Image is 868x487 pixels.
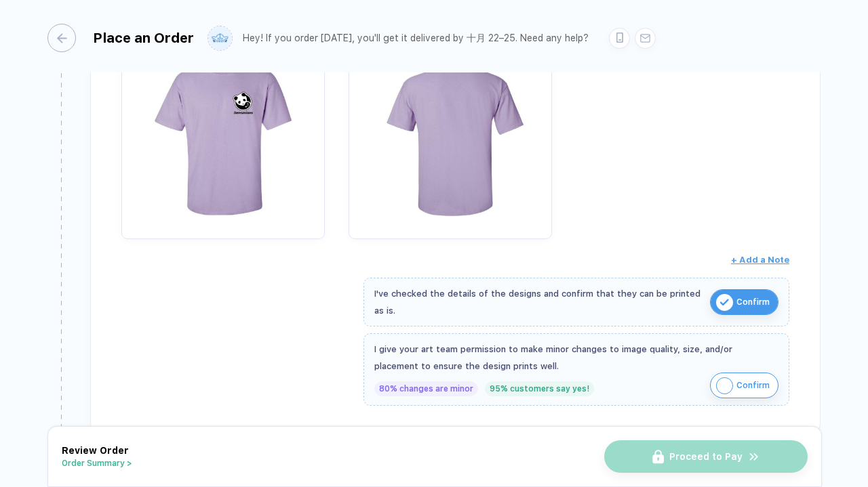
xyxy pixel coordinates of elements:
[374,341,778,375] div: I give your art team permission to make minor changes to image quality, size, and/or placement to...
[208,26,232,50] img: user profile
[355,35,545,225] img: 1727230087298dbzkk_nt_back.png
[374,381,478,396] div: 80% changes are minor
[710,373,778,398] button: iconConfirm
[716,294,733,311] img: icon
[710,289,778,315] button: iconConfirm
[731,255,789,265] span: + Add a Note
[736,291,770,313] span: Confirm
[93,30,194,46] div: Place an Order
[716,377,733,394] img: icon
[62,445,129,456] span: Review Order
[485,381,594,396] div: 95% customers say yes!
[243,33,589,44] div: Hey! If you order [DATE], you'll get it delivered by 十月 22–25. Need any help?
[731,249,789,271] button: + Add a Note
[374,285,703,319] div: I've checked the details of the designs and confirm that they can be printed as is.
[128,35,318,225] img: 1727230087298rmuel_nt_front.png
[736,375,770,396] span: Confirm
[62,459,132,468] button: Order Summary >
